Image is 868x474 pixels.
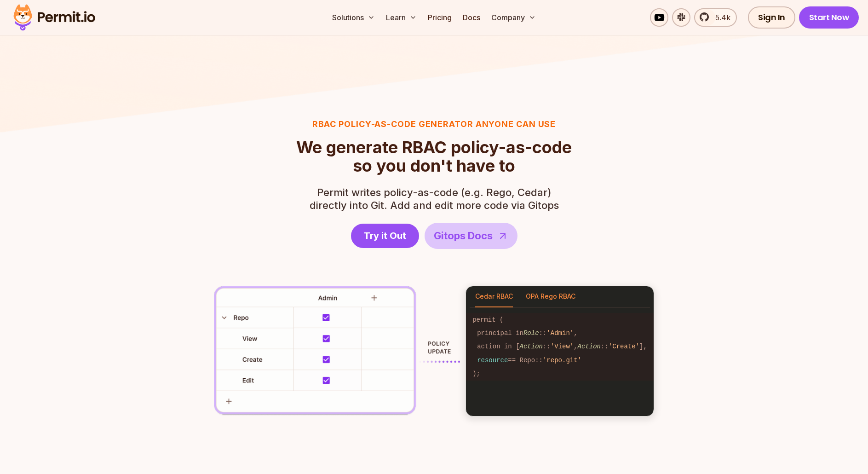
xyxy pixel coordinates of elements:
[466,353,654,367] code: == Repo::
[296,118,572,131] h3: RBAC Policy-as-code generator anyone can use
[546,329,574,337] span: 'Admin'
[459,8,484,27] a: Docs
[748,6,795,29] a: Sign In
[466,340,654,353] code: action in [ :: , :: ],
[425,223,517,249] a: Gitops Docs
[466,313,654,326] code: permit (
[296,138,572,175] h2: so you don't have to
[578,343,601,350] span: Action
[694,8,737,27] a: 5.4k
[364,229,406,242] span: Try it Out
[609,343,639,350] span: 'Create'
[475,286,513,307] button: Cedar RBAC
[710,12,730,23] span: 5.4k
[424,8,455,27] a: Pricing
[477,357,508,364] span: resource
[296,138,572,156] span: We generate RBAC policy-as-code
[382,8,420,27] button: Learn
[488,8,540,27] button: Company
[466,327,654,340] code: principal in :: ,
[520,343,543,350] span: Action
[799,6,859,29] a: Start Now
[328,8,379,27] button: Solutions
[543,357,581,364] span: 'repo.git'
[434,228,493,243] span: Gitops Docs
[310,186,559,212] p: directly into Git. Add and edit more code via Gitops
[310,186,559,199] span: Permit writes policy-as-code (e.g. Rego, Cedar)
[551,343,574,350] span: 'View'
[9,2,99,33] img: Permit logo
[526,286,575,307] button: OPA Rego RBAC
[351,224,419,248] a: Try it Out
[523,329,539,337] span: Role
[466,367,654,381] code: );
